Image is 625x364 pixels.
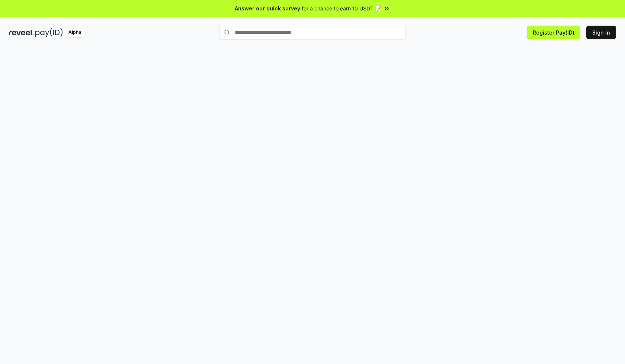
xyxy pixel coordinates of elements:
[235,4,300,12] span: Answer our quick survey
[302,4,381,12] span: for a chance to earn 10 USDT 📝
[527,26,580,39] button: Register Pay(ID)
[9,28,34,37] img: reveel_dark
[64,28,85,37] div: Alpha
[586,26,616,39] button: Sign In
[35,28,63,37] img: pay_id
